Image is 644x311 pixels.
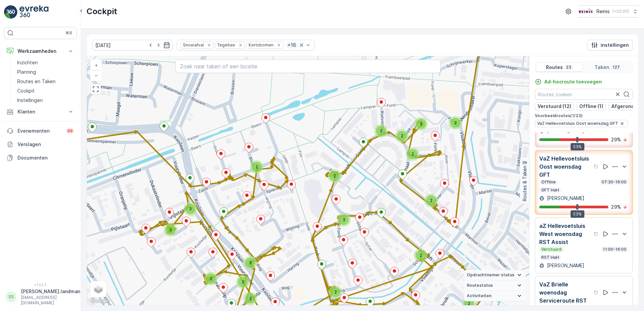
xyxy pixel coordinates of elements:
div: Tegeltaxi [215,42,236,48]
button: Werkzaamheden [4,44,77,58]
p: Cockpit [17,88,35,94]
div: 2 [328,169,341,183]
div: 2 [250,160,263,174]
p: Documenten [18,154,74,161]
p: aZ Hellevoetsluis West woensdag RST Assist [539,222,592,246]
p: 11:00-16:00 [602,247,627,252]
span: 2 [249,296,252,301]
p: Planning [17,69,36,75]
p: Ad-hocroute toevoegen [544,78,602,85]
div: Snoeiafval [181,42,205,48]
input: dd/mm/yyyy [92,40,173,50]
a: Layers [91,282,106,297]
div: 2 [204,272,218,285]
p: Klanten [18,108,63,115]
div: 53% [571,143,584,150]
span: + [95,62,98,68]
p: Instellingen [17,97,43,104]
span: 2 [169,227,172,232]
p: Verstuurd (12) [538,103,571,110]
span: v 1.52.3 [4,283,77,287]
div: 2 [406,147,419,161]
img: Google [89,297,111,305]
p: Voorbeeldroutes ( 1 / 23 ) [535,113,633,118]
button: Klanten [4,105,77,118]
p: VaZ Hellevoetsluis Oost woensdag GFT [539,154,592,179]
p: ( +02:00 ) [612,9,629,14]
p: Routes [546,64,563,71]
p: [EMAIL_ADDRESS][DOMAIN_NAME] [21,295,80,306]
div: 53% [571,210,584,218]
span: 2 [412,151,414,157]
a: Evenementen99 [4,124,77,138]
span: 2 [242,279,244,284]
span: Activiteiten [467,293,491,299]
p: [PERSON_NAME] [546,262,584,269]
div: help tooltippictogram [593,164,599,169]
span: 2 [420,121,422,126]
img: Reinis-Logo-Vrijstaand_Tekengebied-1-copy2_aBO4n7j.png [578,8,594,15]
button: Reinis(+02:00) [578,5,639,18]
p: 07:30-16:00 [601,179,627,185]
button: instellingen [587,40,633,50]
span: 2 [454,120,457,125]
div: Remove Tegeltaxi [237,42,244,48]
div: 2 [395,129,409,143]
span: 2 [334,289,337,295]
span: − [95,72,98,78]
div: 3 [184,202,197,216]
a: Inzichten [14,58,77,67]
p: Werkzaamheden [18,48,63,55]
a: Cockpit [14,86,77,96]
div: 3 [244,256,257,270]
p: 29 % [611,136,621,143]
a: Instellingen [14,96,77,105]
p: ⌘B [65,30,72,36]
div: Remove Snoeiafval [205,42,213,48]
div: SS [6,291,17,302]
span: 3 [343,217,345,222]
p: Taken [594,64,609,71]
img: logo [4,5,18,19]
span: 3 [189,206,192,211]
p: [PERSON_NAME] [546,195,584,202]
span: 2 [333,173,336,178]
span: 2 [401,133,403,138]
p: Afgerond (2) [611,103,642,110]
p: RST HaH [541,255,560,260]
p: Reinis [597,8,610,15]
p: + 16 [287,42,297,48]
p: 29 % [611,204,621,210]
p: Routes & Taken [521,166,528,201]
span: 2 [256,164,258,169]
span: 2 [210,276,212,281]
p: [PERSON_NAME].landman [21,288,80,295]
summary: Activiteiten [464,291,526,301]
p: Cockpit [87,6,117,17]
img: logo_light-DOdMpM7g.png [20,5,49,19]
div: 2 [374,124,388,138]
button: Offline (1) [577,102,606,110]
div: help tooltippictogram [593,231,599,237]
span: 3 [249,260,252,265]
div: help tooltippictogram [593,290,599,295]
div: 2 [236,275,250,289]
a: In zoomen [91,60,101,70]
p: Offline [541,179,556,185]
span: 2 [380,128,382,133]
p: 99 [67,128,73,134]
input: Routes zoeken [535,89,633,100]
a: Documenten [4,151,77,165]
p: 23 [566,65,572,70]
p: Routes en Taken [17,78,56,85]
summary: Opdrachtnemer status [464,270,526,280]
p: 127 [612,65,620,70]
span: 2 [420,253,422,258]
span: 2 [468,301,470,306]
div: Kertsbomen [247,42,275,48]
p: GFT HaH [541,187,560,193]
a: Ad-hocroute toevoegen [535,78,602,85]
summary: Routestatus [464,280,526,291]
div: 2 [244,292,257,305]
p: Verstuurd [541,247,562,252]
